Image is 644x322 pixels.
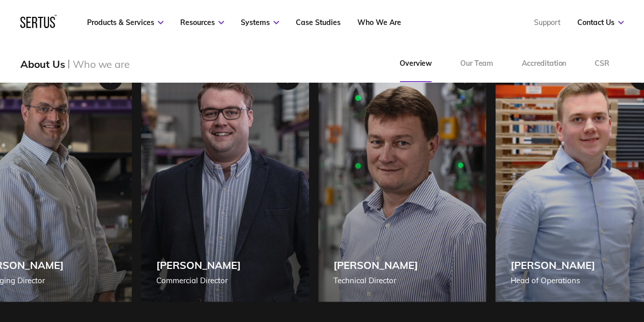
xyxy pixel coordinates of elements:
a: Case Studies [296,18,341,27]
div: [PERSON_NAME] [511,258,595,271]
a: Products & Services [87,18,163,27]
a: Who We Are [357,18,401,27]
a: Systems [241,18,279,27]
div: Commercial Director [156,274,241,286]
a: Accreditation [508,45,580,82]
a: Our Team [446,45,508,82]
div: Head of Operations [511,274,595,286]
a: Support [534,18,561,27]
div: About Us [20,58,65,70]
div: [PERSON_NAME] [156,258,241,271]
div: Technical Director [333,274,418,286]
div: [PERSON_NAME] [333,258,418,271]
div: Who we are [73,58,129,70]
a: CSR [580,45,624,82]
a: Contact Us [577,18,624,27]
a: Resources [180,18,224,27]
